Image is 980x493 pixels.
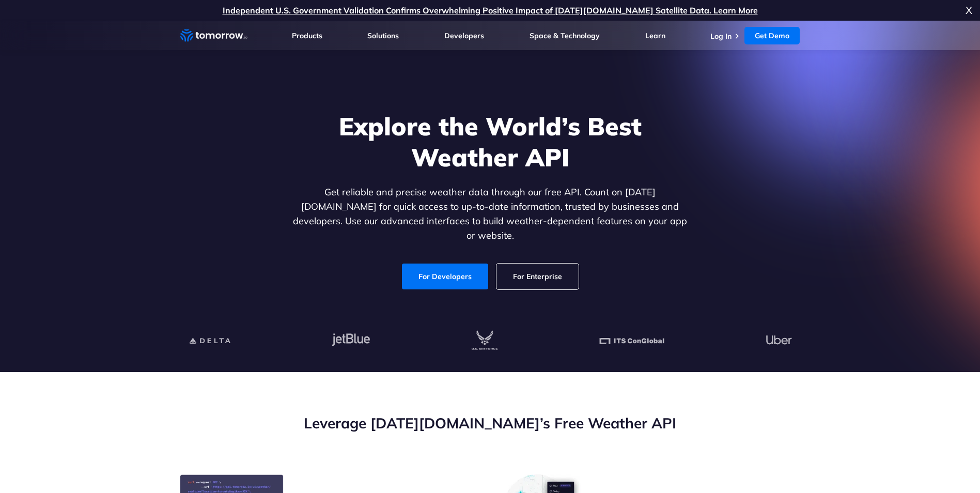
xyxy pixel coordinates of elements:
a: Solutions [367,31,399,40]
a: Developers [444,31,484,40]
a: Learn [645,31,665,40]
h2: Leverage [DATE][DOMAIN_NAME]’s Free Weather API [180,413,800,433]
h1: Explore the World’s Best Weather API [291,111,690,173]
a: Products [292,31,322,40]
a: Space & Technology [530,31,600,40]
a: Home link [180,28,247,43]
a: For Enterprise [496,264,579,289]
a: Independent U.S. Government Validation Confirms Overwhelming Positive Impact of [DATE][DOMAIN_NAM... [223,5,758,16]
p: Get reliable and precise weather data through our free API. Count on [DATE][DOMAIN_NAME] for quic... [291,185,690,243]
a: For Developers [402,264,488,289]
a: Log In [710,32,732,41]
a: Get Demo [744,27,800,44]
